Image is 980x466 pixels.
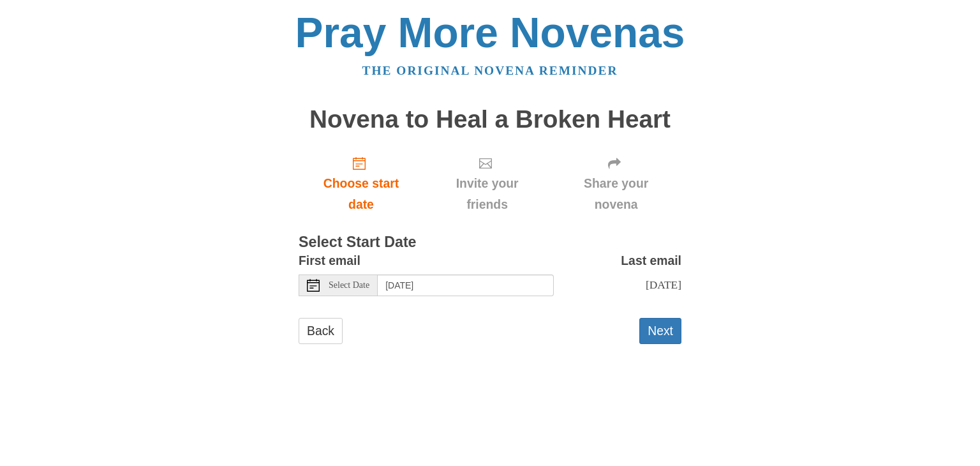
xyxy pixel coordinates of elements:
[424,146,551,222] div: Click "Next" to confirm your start date first.
[436,173,538,215] span: Invite your friends
[362,64,618,77] a: The original novena reminder
[299,234,681,251] h3: Select Start Date
[639,318,681,344] button: Next
[295,9,685,56] a: Pray More Novenas
[299,250,360,271] label: First email
[299,106,681,133] h1: Novena to Heal a Broken Heart
[563,173,669,215] span: Share your novena
[551,146,681,222] div: Click "Next" to confirm your start date first.
[646,278,681,291] span: [DATE]
[299,318,343,344] a: Back
[299,146,424,222] a: Choose start date
[621,250,681,271] label: Last email
[311,173,411,215] span: Choose start date
[329,281,369,290] span: Select Date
